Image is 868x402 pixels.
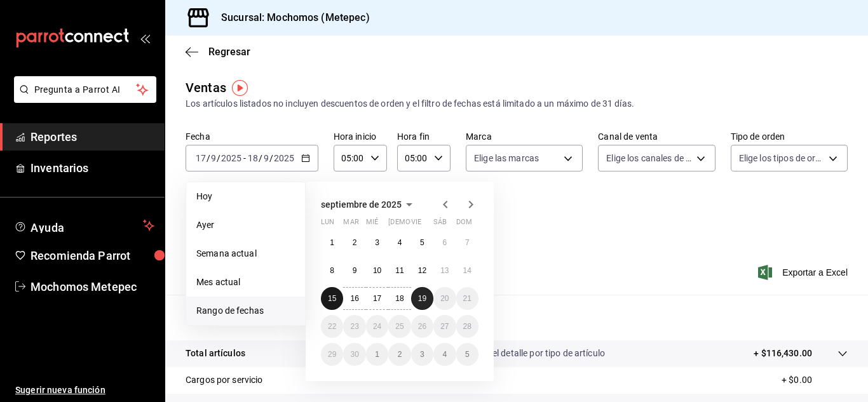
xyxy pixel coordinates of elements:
[433,259,456,282] button: 13 de septiembre de 2025
[433,315,456,338] button: 27 de septiembre de 2025
[196,276,295,289] span: Mes actual
[388,218,463,231] abbr: jueves
[350,294,358,303] abbr: 16 de septiembre de 2025
[465,350,470,359] abbr: 5 de octubre de 2025
[598,132,715,141] label: Canal de venta
[411,287,433,310] button: 19 de septiembre de 2025
[247,153,259,163] input: --
[343,259,365,282] button: 9 de septiembre de 2025
[411,343,433,366] button: 3 de octubre de 2025
[388,287,410,310] button: 18 de septiembre de 2025
[366,315,388,338] button: 24 de septiembre de 2025
[418,294,426,303] abbr: 19 de septiembre de 2025
[31,159,154,177] span: Inventarios
[353,266,357,275] abbr: 9 de septiembre de 2025
[328,294,336,303] abbr: 15 de septiembre de 2025
[398,238,402,247] abbr: 4 de septiembre de 2025
[232,80,248,96] img: Tooltip marker
[186,78,226,97] div: Ventas
[259,153,262,163] span: /
[330,238,334,247] abbr: 1 de septiembre de 2025
[466,132,583,141] label: Marca
[474,152,539,164] span: Elige las marcas
[243,153,246,163] span: -
[186,373,263,387] p: Cargos por servicio
[411,259,433,282] button: 12 de septiembre de 2025
[373,294,381,303] abbr: 17 de septiembre de 2025
[208,46,250,58] span: Regresar
[269,153,273,163] span: /
[334,132,387,141] label: Hora inicio
[433,231,456,254] button: 6 de septiembre de 2025
[456,259,478,282] button: 14 de septiembre de 2025
[343,287,365,310] button: 16 de septiembre de 2025
[606,152,691,164] span: Elige los canales de venta
[442,238,447,247] abbr: 6 de septiembre de 2025
[395,322,403,331] abbr: 25 de septiembre de 2025
[433,218,447,231] abbr: sábado
[263,153,269,163] input: --
[456,231,478,254] button: 7 de septiembre de 2025
[31,218,138,233] span: Ayuda
[353,238,357,247] abbr: 2 de septiembre de 2025
[411,231,433,254] button: 5 de septiembre de 2025
[731,132,848,141] label: Tipo de orden
[186,46,250,58] button: Regresar
[321,287,343,310] button: 15 de septiembre de 2025
[321,199,402,210] span: septiembre de 2025
[761,265,848,280] button: Exportar a Excel
[220,153,242,163] input: ----
[210,153,217,163] input: --
[463,294,471,303] abbr: 21 de septiembre de 2025
[273,153,295,163] input: ----
[217,153,220,163] span: /
[397,132,451,141] label: Hora fin
[456,218,472,231] abbr: domingo
[433,343,456,366] button: 4 de octubre de 2025
[375,238,379,247] abbr: 3 de septiembre de 2025
[31,128,154,145] span: Reportes
[411,218,421,231] abbr: viernes
[343,231,365,254] button: 2 de septiembre de 2025
[395,294,403,303] abbr: 18 de septiembre de 2025
[321,259,343,282] button: 8 de septiembre de 2025
[31,247,154,264] span: Recomienda Parrot
[440,266,449,275] abbr: 13 de septiembre de 2025
[739,152,824,164] span: Elige los tipos de orden
[418,266,426,275] abbr: 12 de septiembre de 2025
[321,218,334,231] abbr: lunes
[366,218,378,231] abbr: miércoles
[433,287,456,310] button: 20 de septiembre de 2025
[196,304,295,318] span: Rango de fechas
[456,315,478,338] button: 28 de septiembre de 2025
[418,322,426,331] abbr: 26 de septiembre de 2025
[330,266,334,275] abbr: 8 de septiembre de 2025
[350,322,358,331] abbr: 23 de septiembre de 2025
[398,350,402,359] abbr: 2 de octubre de 2025
[140,33,150,43] button: open_drawer_menu
[343,315,365,338] button: 23 de septiembre de 2025
[440,322,449,331] abbr: 27 de septiembre de 2025
[31,278,154,295] span: Mochomos Metepec
[186,347,245,360] p: Total artículos
[207,153,210,163] span: /
[186,97,848,111] div: Los artículos listados no incluyen descuentos de orden y el filtro de fechas está limitado a un m...
[321,343,343,366] button: 29 de septiembre de 2025
[366,287,388,310] button: 17 de septiembre de 2025
[328,350,336,359] abbr: 29 de septiembre de 2025
[388,343,410,366] button: 2 de octubre de 2025
[9,92,156,105] a: Pregunta a Parrot AI
[350,350,358,359] abbr: 30 de septiembre de 2025
[388,259,410,282] button: 11 de septiembre de 2025
[442,350,447,359] abbr: 4 de octubre de 2025
[782,373,848,387] p: + $0.00
[14,76,156,103] button: Pregunta a Parrot AI
[375,350,379,359] abbr: 1 de octubre de 2025
[321,231,343,254] button: 1 de septiembre de 2025
[440,294,449,303] abbr: 20 de septiembre de 2025
[456,343,478,366] button: 5 de octubre de 2025
[456,287,478,310] button: 21 de septiembre de 2025
[15,384,154,397] span: Sugerir nueva función
[373,266,381,275] abbr: 10 de septiembre de 2025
